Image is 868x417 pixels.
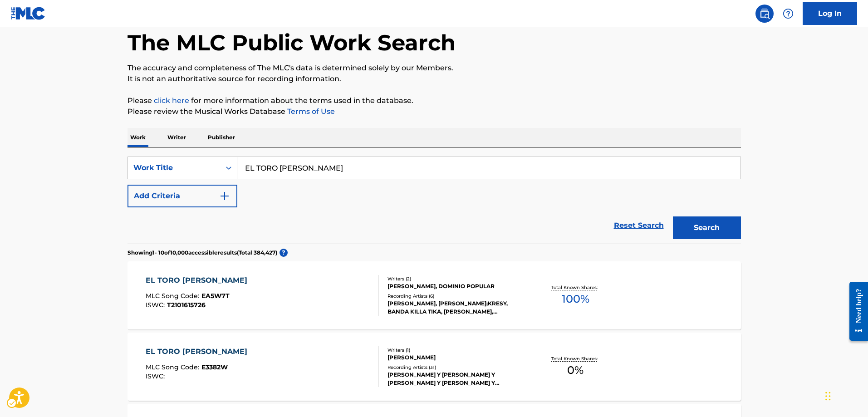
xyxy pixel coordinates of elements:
[11,7,46,20] img: MLC Logo
[783,8,794,19] img: help
[133,162,215,173] div: Work Title
[154,96,189,105] a: click here
[128,185,237,207] button: Add Criteria
[387,293,525,299] div: Recording Artists ( 6 )
[759,8,770,19] img: search
[201,363,228,371] span: E3382W
[146,301,167,309] span: ISWC :
[128,63,741,74] p: The accuracy and completeness of The MLC's data is determined solely by our Members.
[387,353,525,362] div: [PERSON_NAME]
[146,372,167,380] span: ISWC :
[823,373,868,417] iframe: Hubspot Iframe
[167,301,206,309] span: T2101615726
[551,355,600,362] p: Total Known Shares:
[128,74,741,84] p: It is not an authoritative source for recording information.
[823,373,868,417] div: Chat Widget
[128,157,741,244] form: Search Form
[609,216,668,235] a: Reset Search
[128,261,741,329] a: EL TORO [PERSON_NAME]MLC Song Code:EA5W7TISWC:T2101615726Writers (2)[PERSON_NAME], DOMINIO POPULA...
[201,292,230,300] span: EA5W7T
[146,363,201,371] span: MLC Song Code :
[128,333,741,401] a: EL TORO [PERSON_NAME]MLC Song Code:E3382WISWC:Writers (1)[PERSON_NAME]Recording Artists (31)[PERS...
[128,29,456,56] h1: The MLC Public Work Search
[825,383,831,410] div: Drag
[843,275,868,348] iframe: Iframe | Resource Center
[387,275,525,282] div: Writers ( 2 )
[387,347,525,353] div: Writers ( 1 )
[387,371,525,387] div: [PERSON_NAME] Y [PERSON_NAME] Y [PERSON_NAME] Y [PERSON_NAME] Y [PERSON_NAME] Y [PERSON_NAME]
[387,364,525,371] div: Recording Artists ( 31 )
[165,128,189,147] p: Writer
[562,291,589,307] span: 100 %
[280,249,288,257] span: ?
[285,107,335,116] a: Terms of Use
[237,157,740,179] input: Search...
[146,292,201,300] span: MLC Song Code :
[128,95,741,106] p: Please for more information about the terms used in the database.
[128,249,277,257] p: Showing 1 - 10 of 10,000 accessible results (Total 384,427 )
[128,106,741,117] p: Please review the Musical Works Database
[387,282,525,290] div: [PERSON_NAME], DOMINIO POPULAR
[673,216,741,239] button: Search
[803,2,857,25] a: Log In
[128,128,148,147] p: Work
[146,275,252,286] div: EL TORO [PERSON_NAME]
[551,284,600,291] p: Total Known Shares:
[219,191,230,201] img: 9d2ae6d4665cec9f34b9.svg
[146,346,252,357] div: EL TORO [PERSON_NAME]
[387,299,525,316] div: [PERSON_NAME], [PERSON_NAME];KRESY, BANDA KILLA TIKA, [PERSON_NAME], [PERSON_NAME]
[205,128,238,147] p: Publisher
[567,362,584,378] span: 0 %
